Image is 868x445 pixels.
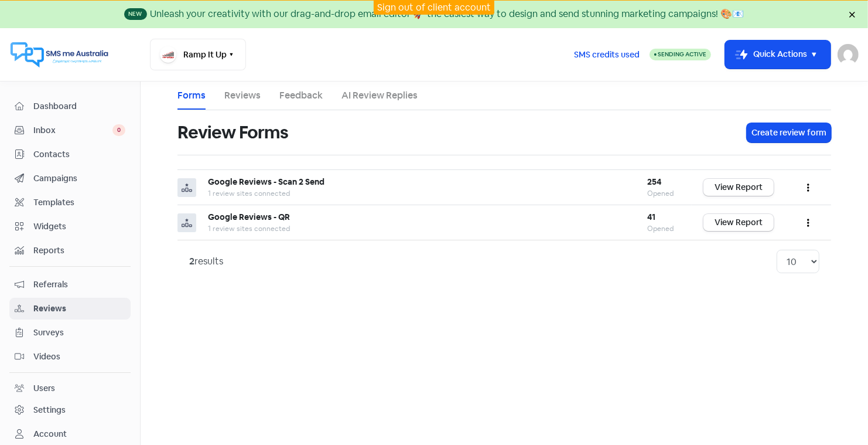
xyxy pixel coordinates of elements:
[9,240,131,261] a: Reports
[9,96,131,117] a: Dashboard
[33,172,125,185] span: Campaigns
[647,223,680,234] div: Opened
[747,123,831,142] button: Create review form
[725,40,831,69] button: Quick Actions
[150,39,246,70] button: Ramp It Up
[33,351,125,363] span: Videos
[33,100,125,113] span: Dashboard
[33,196,125,209] span: Templates
[647,188,680,199] div: Opened
[9,274,131,295] a: Referrals
[33,278,125,291] span: Referrals
[33,220,125,233] span: Widgets
[9,144,131,165] a: Contacts
[650,47,711,62] a: Sending Active
[703,214,774,231] a: View Report
[341,89,418,103] a: AI Review Replies
[647,212,655,222] b: 41
[224,89,261,103] a: Reviews
[33,148,125,161] span: Contacts
[9,346,131,368] a: Videos
[658,50,706,58] span: Sending Active
[208,224,290,233] span: 1 review sites connected
[9,378,131,399] a: Users
[33,404,66,416] div: Settings
[564,47,650,60] a: SMS credits used
[9,298,131,320] a: Reviews
[189,254,223,269] div: results
[9,216,131,237] a: Widgets
[33,303,125,315] span: Reviews
[33,382,55,395] div: Users
[574,49,640,61] span: SMS credits used
[377,1,491,13] a: Sign out of client account
[838,44,859,65] img: User
[9,120,131,141] a: Inbox 0
[177,89,206,103] a: Forms
[33,327,125,339] span: Surveys
[703,179,774,196] a: View Report
[112,124,125,136] span: 0
[177,114,288,151] h1: Review Forms
[208,212,290,222] b: Google Reviews - QR
[9,168,131,189] a: Campaigns
[9,399,131,421] a: Settings
[9,192,131,213] a: Templates
[279,89,323,103] a: Feedback
[647,176,661,187] b: 254
[33,428,67,440] div: Account
[208,176,324,187] b: Google Reviews - Scan 2 Send
[9,423,131,445] a: Account
[189,255,194,267] strong: 2
[33,244,125,257] span: Reports
[208,189,290,198] span: 1 review sites connected
[9,322,131,344] a: Surveys
[33,124,112,137] span: Inbox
